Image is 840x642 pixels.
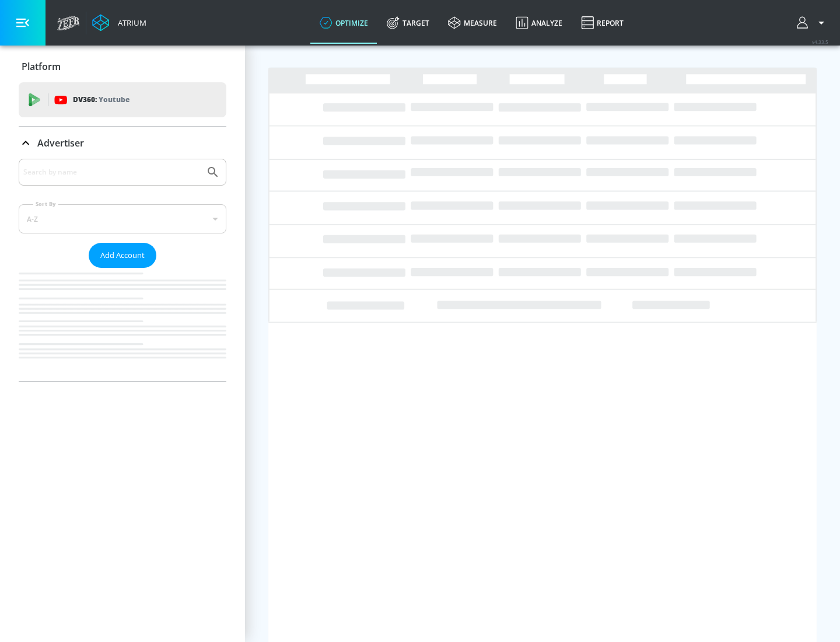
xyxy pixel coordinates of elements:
div: DV360: Youtube [19,82,226,117]
div: Atrium [113,18,146,28]
p: Platform [22,60,61,73]
div: Advertiser [19,159,226,381]
a: Analyze [506,2,572,44]
div: A-Z [19,204,226,233]
div: Platform [19,50,226,83]
a: measure [439,2,506,44]
nav: list of Advertiser [19,268,226,381]
span: Add Account [100,249,145,262]
input: Search by name [23,165,200,180]
a: optimize [310,2,377,44]
p: Advertiser [37,137,84,149]
p: DV360: [73,93,129,106]
p: Youtube [99,93,129,106]
a: Report [572,2,633,44]
label: Sort By [33,200,58,208]
a: Target [377,2,439,44]
a: Atrium [92,14,146,32]
div: Advertiser [19,127,226,159]
span: v 4.33.5 [812,39,828,45]
button: Add Account [89,243,156,268]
